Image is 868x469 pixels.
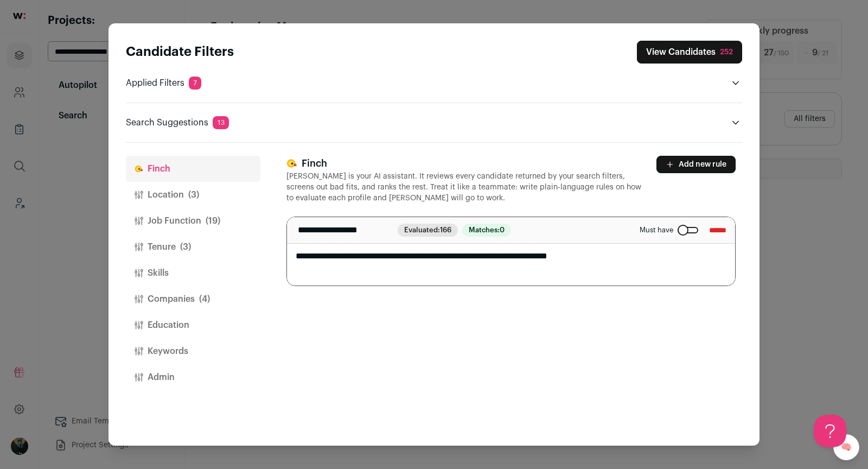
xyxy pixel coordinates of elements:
strong: Candidate Filters [126,46,234,59]
span: (3) [180,240,191,253]
h3: Finch [286,156,643,171]
button: Close search preferences [637,41,742,64]
span: 13 [213,116,229,129]
div: 252 [720,47,733,58]
button: Add new rule [656,156,736,173]
button: Admin [126,364,260,390]
button: Skills [126,260,260,286]
iframe: Help Scout Beacon - Open [814,415,846,447]
button: Companies(4) [126,286,260,312]
p: [PERSON_NAME] is your AI assistant. It reviews every candidate returned by your search filters, s... [286,171,643,204]
span: Matches: [462,224,511,237]
span: 7 [189,77,201,90]
p: Applied Filters [126,77,201,90]
span: (3) [188,188,199,201]
span: 166 [440,226,451,233]
button: Finch [126,156,260,182]
button: Keywords [126,338,260,364]
button: Education [126,312,260,338]
span: Must have [640,226,673,234]
button: Location(3) [126,182,260,208]
p: Search Suggestions [126,116,229,129]
span: (4) [199,293,210,306]
button: Open applied filters [729,77,742,90]
button: Tenure(3) [126,234,260,260]
span: (19) [206,214,220,227]
span: 0 [500,226,505,233]
button: Job Function(19) [126,208,260,234]
span: Evaluated: [398,224,458,237]
a: 🧠 [833,434,859,460]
